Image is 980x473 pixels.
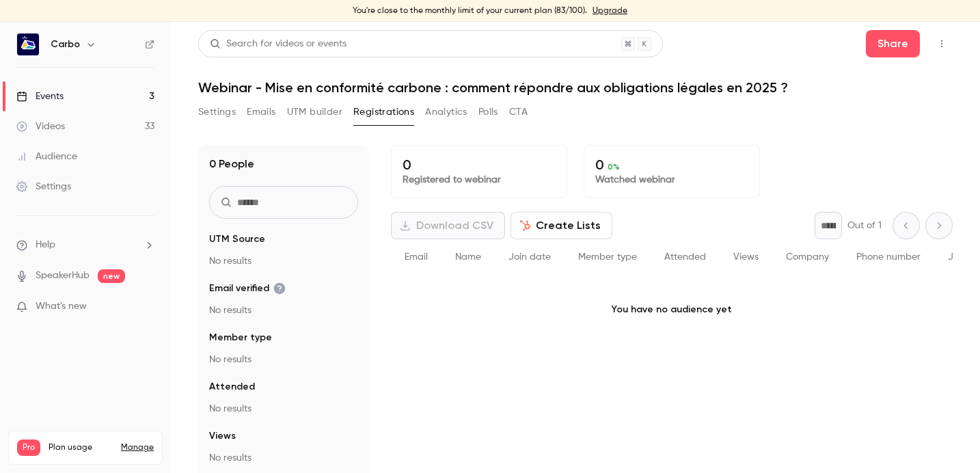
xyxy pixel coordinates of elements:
[209,331,272,344] span: Member type
[866,30,920,57] button: Share
[16,238,154,252] li: help-dropdown-opener
[209,232,265,246] span: UTM Source
[509,101,528,123] button: CTA
[98,269,125,283] span: new
[49,442,113,453] span: Plan usage
[209,254,358,268] p: No results
[16,150,77,163] div: Audience
[36,238,55,252] span: Help
[209,282,286,295] span: Email verified
[664,252,706,262] span: Attended
[455,252,481,262] span: Name
[353,101,414,123] button: Registrations
[209,303,358,317] p: No results
[209,429,236,443] span: Views
[16,120,65,133] div: Videos
[405,252,428,262] span: Email
[209,451,358,465] p: No results
[287,101,342,123] button: UTM builder
[209,402,358,416] p: No results
[36,269,90,283] a: SpeakerHub
[36,299,87,314] span: What's new
[403,157,556,173] p: 0
[51,38,80,51] h6: Carbo
[391,275,953,344] p: You have no audience yet
[786,252,829,262] span: Company
[593,5,627,16] a: Upgrade
[478,101,498,123] button: Polls
[17,440,40,456] span: Pro
[608,162,620,172] span: 0 %
[511,212,612,239] button: Create Lists
[578,252,637,262] span: Member type
[595,173,748,187] p: Watched webinar
[209,353,358,366] p: No results
[403,173,556,187] p: Registered to webinar
[210,37,346,51] div: Search for videos or events
[17,33,39,55] img: Carbo
[209,156,254,172] h1: 0 People
[198,101,236,123] button: Settings
[16,90,64,103] div: Events
[247,101,275,123] button: Emails
[595,157,748,173] p: 0
[847,219,882,232] p: Out of 1
[121,442,154,453] a: Manage
[733,252,759,262] span: Views
[138,301,154,313] iframe: Noticeable Trigger
[209,380,255,394] span: Attended
[508,252,551,262] span: Join date
[856,252,921,262] span: Phone number
[425,101,467,123] button: Analytics
[16,180,71,193] div: Settings
[198,79,953,96] h1: Webinar - Mise en conformité carbone : comment répondre aux obligations légales en 2025 ?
